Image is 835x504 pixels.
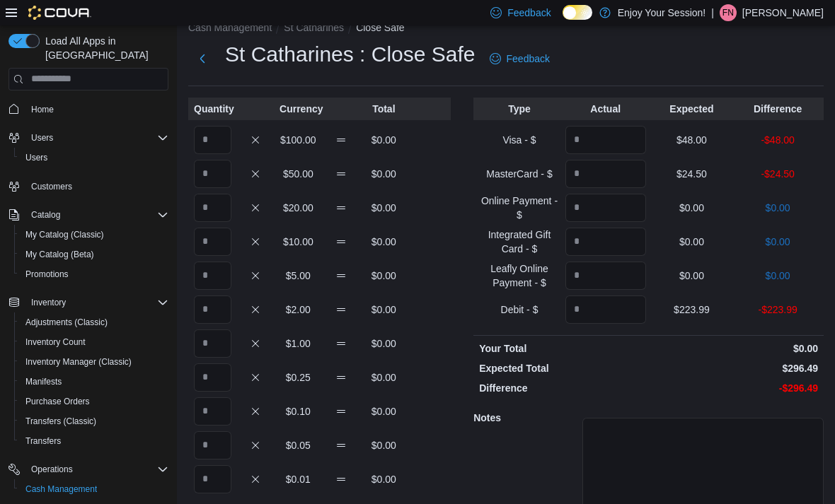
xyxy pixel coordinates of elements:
span: Feedback [507,52,550,66]
p: $0.00 [365,472,403,486]
input: Quantity [565,126,646,154]
button: Inventory Manager (Classic) [14,352,174,372]
input: Quantity [194,194,231,222]
a: My Catalog (Classic) [20,226,110,243]
p: $1.00 [280,336,317,351]
input: Quantity [194,262,231,290]
p: $0.00 [365,404,403,418]
p: Leafly Online Payment - $ [479,262,560,290]
p: $20.00 [280,201,317,215]
p: $0.00 [365,133,403,147]
p: -$223.99 [737,303,818,317]
p: $0.00 [365,303,403,317]
span: Inventory Manager (Classic) [25,356,132,368]
button: Next [188,45,217,73]
p: $2.00 [280,303,317,317]
p: Type [479,102,560,116]
nav: An example of EuiBreadcrumbs [188,20,824,37]
span: Transfers (Classic) [25,416,96,427]
span: Inventory Count [25,336,86,348]
div: Fabio Nocita [720,4,737,21]
span: Manifests [20,373,168,390]
button: Home [3,99,174,119]
a: Cash Management [20,481,103,498]
span: Inventory Manager (Classic) [20,353,168,370]
button: Close Safe [356,22,404,33]
p: -$48.00 [737,133,818,147]
span: Feedback [507,6,551,20]
span: Operations [31,464,73,475]
a: Manifests [20,373,67,390]
input: Quantity [194,228,231,256]
p: $223.99 [652,303,732,317]
span: My Catalog (Beta) [20,246,168,263]
a: Transfers (Classic) [20,413,102,430]
p: $48.00 [652,133,732,147]
span: Transfers [20,433,168,450]
span: Inventory Count [20,334,168,351]
span: Manifests [25,376,62,387]
span: Catalog [25,206,168,223]
button: Operations [25,461,79,478]
span: Adjustments (Classic) [20,314,168,331]
button: Inventory [25,294,71,311]
span: Purchase Orders [20,393,168,410]
a: Inventory Manager (Classic) [20,353,137,370]
button: Catalog [25,206,66,223]
span: Inventory [31,297,66,308]
span: Promotions [25,269,69,280]
span: Cash Management [20,481,168,498]
a: Adjustments (Classic) [20,314,113,331]
a: Feedback [484,45,555,73]
p: Total [365,102,403,116]
p: $0.25 [280,370,317,385]
p: $0.00 [737,269,818,283]
span: Adjustments (Classic) [25,317,108,328]
span: Users [20,149,168,166]
p: -$296.49 [652,381,818,395]
p: Actual [565,102,646,116]
span: My Catalog (Beta) [25,249,94,260]
a: Inventory Count [20,334,91,351]
p: Difference [479,381,645,395]
span: FN [722,4,734,21]
span: Users [25,152,47,163]
span: Dark Mode [563,20,563,20]
button: Manifests [14,372,174,392]
input: Quantity [565,160,646,188]
span: Promotions [20,266,168,283]
input: Quantity [194,465,231,493]
button: Customers [3,176,174,197]
input: Quantity [565,228,646,256]
p: $100.00 [280,133,317,147]
button: Inventory [3,293,174,312]
button: Users [25,129,59,146]
p: $296.49 [652,361,818,375]
span: Inventory [25,294,168,311]
p: $0.00 [365,438,403,452]
button: Adjustments (Classic) [14,312,174,332]
button: Inventory Count [14,332,174,352]
button: Transfers (Classic) [14,411,174,431]
span: Transfers (Classic) [20,413,168,430]
button: Cash Management [188,22,272,33]
p: Expected [652,102,732,116]
span: Customers [25,177,168,195]
p: $0.00 [365,336,403,351]
p: $0.00 [652,269,732,283]
button: Users [14,148,174,168]
input: Dark Mode [563,5,592,20]
h5: Notes [473,404,580,432]
span: Purchase Orders [25,396,90,407]
button: My Catalog (Classic) [14,225,174,245]
input: Quantity [194,431,231,459]
p: $0.05 [280,438,317,452]
input: Quantity [565,295,646,324]
p: -$24.50 [737,167,818,181]
input: Quantity [194,295,231,324]
p: Debit - $ [479,303,560,317]
button: Catalog [3,205,174,225]
p: [PERSON_NAME] [742,4,824,21]
input: Quantity [565,194,646,222]
p: $10.00 [280,235,317,249]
